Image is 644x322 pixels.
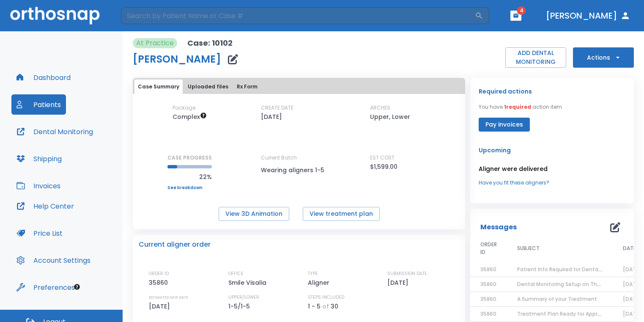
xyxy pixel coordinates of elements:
p: [DATE] [149,301,173,311]
p: Aligner were delivered [479,164,625,174]
button: Case Summary [134,80,183,94]
p: STEPS INCLUDED [308,294,344,301]
p: ARCHES [370,104,390,112]
p: [DATE] [261,112,282,122]
p: Case: 10102 [187,38,233,48]
p: ORDER ID [149,270,169,278]
span: DATE [623,245,636,252]
p: 22% [167,172,212,182]
button: Price List [11,223,68,243]
p: $1,599.00 [370,162,397,172]
a: Have you fit these aligners? [479,179,625,187]
h1: [PERSON_NAME] [133,54,221,64]
p: [DATE] [387,278,411,288]
p: 1 - 5 [308,301,321,311]
p: TYPE [308,270,318,278]
p: Upcoming [479,145,625,155]
iframe: Intercom live chat [615,293,636,314]
span: Up to 50 Steps (100 aligners) [173,113,207,121]
div: tabs [134,80,463,94]
span: [DATE] [623,281,641,288]
span: SUBJECT [517,245,540,252]
button: View treatment plan [303,207,380,221]
p: EST COST [370,154,395,162]
p: UPPER/LOWER [228,294,259,301]
span: 35860 [480,281,496,288]
button: [PERSON_NAME] [543,8,634,23]
span: Dental Monitoring Setup on The Delivery Day [517,281,634,288]
button: Account Settings [11,250,96,270]
p: 1-5/1-5 [228,301,253,311]
span: 35860 [480,310,496,317]
span: Treatment Plan Ready for Approval! [517,310,610,317]
p: 30 [331,301,338,311]
span: [DATE] [623,310,641,317]
p: Smile Visalia [228,278,269,288]
p: Current Batch [261,154,337,162]
p: CREATE DATE [261,104,293,112]
p: 35860 [149,278,171,288]
button: ADD DENTAL MONITORING [505,47,566,68]
p: ESTIMATED SHIP DATE [149,294,188,301]
button: View 3D Animation [219,207,289,221]
img: Orthosnap [10,7,100,24]
span: ORDER ID [480,241,497,256]
span: 35860 [480,295,496,303]
p: Wearing aligners 1-5 [261,165,337,175]
p: of [322,301,329,311]
p: SUBMISSION DATE [387,270,427,278]
span: Patient Info Required for DentalMonitoring! [517,266,629,273]
p: Aligner [308,278,332,288]
input: Search by Patient Name or Case # [121,7,475,24]
p: Current aligner order [139,239,211,250]
span: [DATE] [623,266,641,273]
span: 35860 [480,266,496,273]
p: Package [173,104,195,112]
p: Messages [480,222,517,232]
p: CASE PROGRESS [167,154,212,162]
div: Tooltip anchor [73,283,81,291]
button: Actions [573,47,634,68]
button: Patients [11,94,66,115]
button: Invoices [11,176,66,196]
button: Uploaded files [184,80,232,94]
button: Preferences [11,277,80,297]
button: Shipping [11,149,67,169]
span: 4 [517,6,526,15]
p: At Practice [136,38,174,48]
button: Pay invoices [479,118,530,132]
p: OFFICE [228,270,244,278]
p: You have action item [479,103,562,111]
button: Help Center [11,196,79,216]
button: Dashboard [11,67,76,88]
p: Upper, Lower [370,112,410,122]
a: See breakdown [167,185,212,190]
span: A Summary of your Treatment [517,295,597,303]
button: Rx Form [233,80,261,94]
span: 1 required [504,103,531,110]
p: Required actions [479,86,532,96]
button: Dental Monitoring [11,121,98,142]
